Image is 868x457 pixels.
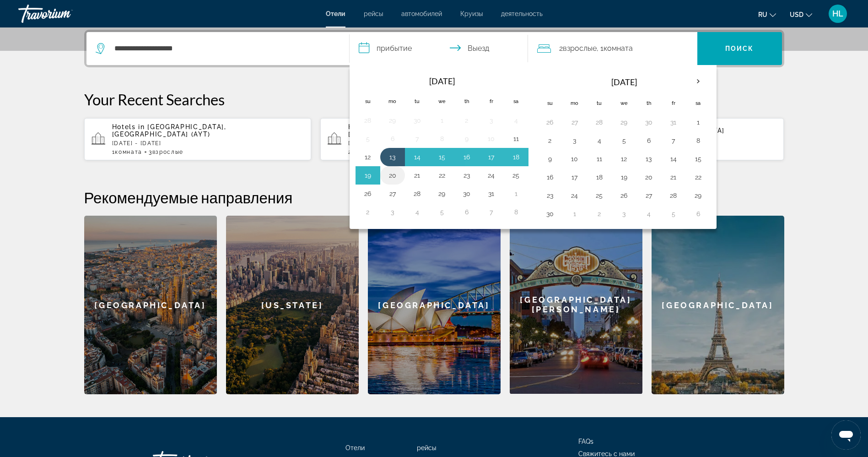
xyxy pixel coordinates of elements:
span: 3 [149,149,183,155]
button: Day 2 [543,134,557,147]
button: Day 20 [642,171,656,184]
p: Your Recent Searches [84,90,784,109]
span: , 1 [597,42,633,55]
span: рейсы [364,10,383,17]
div: Search widget [86,32,782,65]
button: Day 25 [592,189,607,202]
button: Day 8 [691,134,706,147]
button: Search [697,32,782,65]
button: Day 27 [385,187,400,200]
button: Day 22 [691,171,706,184]
a: Travorium [18,2,110,26]
button: Day 18 [509,151,523,163]
button: Travelers: 2 adults, 0 children [528,32,697,65]
button: Day 26 [361,187,375,200]
button: Day 23 [543,189,557,202]
button: Day 1 [435,114,449,127]
button: Day 2 [592,207,607,220]
button: Day 17 [567,171,582,184]
p: [DATE] - [DATE] [112,140,304,147]
span: 1 [112,149,142,155]
iframe: Кнопка для запуску вікна повідомлень [831,420,861,450]
button: Day 21 [410,169,425,182]
a: Круизы [460,10,483,17]
button: Day 8 [509,206,523,218]
a: Sydney[GEOGRAPHIC_DATA] [368,216,501,394]
button: Day 14 [666,152,681,165]
button: Day 3 [385,206,400,218]
button: Day 12 [617,152,631,165]
button: Day 4 [592,134,607,147]
button: Day 25 [509,169,523,182]
a: Отели [326,10,345,17]
button: Day 6 [385,132,400,145]
button: Day 3 [617,207,631,220]
button: Day 13 [385,151,400,163]
button: Day 24 [567,189,582,202]
button: Day 5 [361,132,375,145]
button: Day 6 [642,134,656,147]
div: [GEOGRAPHIC_DATA] [652,216,784,394]
p: [DATE] - [DATE] [348,140,540,147]
th: [DATE] [562,71,686,93]
button: Day 4 [642,207,656,220]
table: Right calendar grid [538,71,711,223]
a: New York[US_STATE] [226,216,359,394]
button: Select check in and out date [350,32,528,65]
a: Paris[GEOGRAPHIC_DATA] [652,216,784,394]
button: Day 2 [361,206,375,218]
h2: Рекомендуемые направления [84,188,784,207]
button: Day 21 [666,171,681,184]
button: Day 6 [691,207,706,220]
a: San Diego[GEOGRAPHIC_DATA][PERSON_NAME] [510,216,642,394]
button: Day 9 [543,152,557,165]
button: Day 24 [484,169,499,182]
span: Взрослые [152,149,183,155]
span: 2 [559,42,597,55]
button: Day 8 [435,132,449,145]
button: Day 16 [459,151,474,163]
button: Day 30 [642,116,656,129]
a: FAQs [578,438,593,445]
button: User Menu [826,4,850,23]
button: Change currency [790,8,812,21]
button: Day 18 [592,171,607,184]
button: Day 28 [592,116,607,129]
div: [US_STATE] [226,216,359,394]
button: Day 15 [435,151,449,163]
button: Day 22 [435,169,449,182]
div: [GEOGRAPHIC_DATA] [84,216,217,394]
button: Day 7 [666,134,681,147]
button: Day 10 [484,132,499,145]
span: [GEOGRAPHIC_DATA], [GEOGRAPHIC_DATA] (AYT) [348,123,463,138]
span: [GEOGRAPHIC_DATA], [GEOGRAPHIC_DATA] (AYT) [112,123,226,138]
input: Search hotel destination [113,42,335,55]
button: Day 26 [617,189,631,202]
button: Hotels in [GEOGRAPHIC_DATA], [GEOGRAPHIC_DATA] (AYT)[DATE] - [DATE]2номера3Взрослые [320,118,548,161]
button: Day 4 [410,206,425,218]
button: Day 3 [567,134,582,147]
span: Взрослые [563,44,597,53]
div: [GEOGRAPHIC_DATA] [368,216,501,394]
span: Поиск [725,45,754,52]
button: Day 17 [484,151,499,163]
div: [GEOGRAPHIC_DATA][PERSON_NAME] [510,216,642,394]
button: Day 4 [509,114,523,127]
button: Day 23 [459,169,474,182]
button: Change language [758,8,776,21]
span: Комната [604,44,633,53]
button: Day 5 [617,134,631,147]
button: Day 29 [691,189,706,202]
span: Комната [115,149,142,155]
button: Day 9 [459,132,474,145]
button: Day 29 [617,116,631,129]
span: деятельность [501,10,543,17]
button: Day 29 [435,187,449,200]
button: Day 3 [484,114,499,127]
a: автомобилей [401,10,442,17]
th: [DATE] [380,71,504,91]
button: Day 28 [361,114,375,127]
